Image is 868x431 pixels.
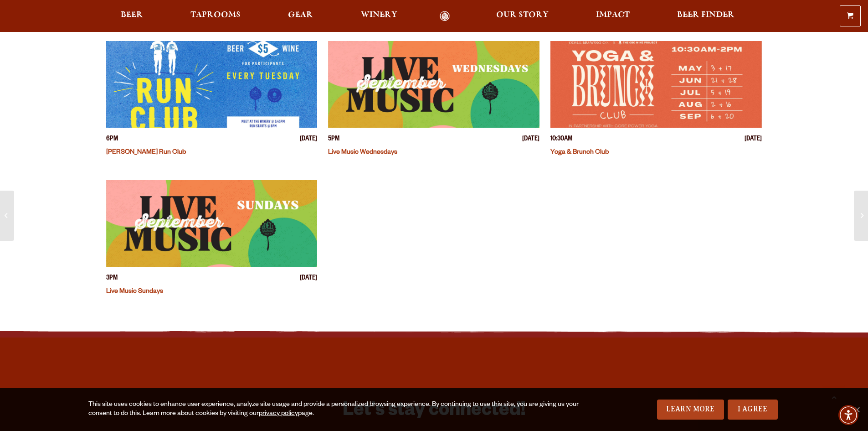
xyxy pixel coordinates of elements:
[106,180,318,267] a: View event details
[728,400,778,420] a: I Agree
[185,11,247,21] a: Taprooms
[328,41,539,128] a: View event details
[282,11,319,21] a: Gear
[106,135,118,145] span: 6PM
[328,149,397,156] a: Live Music Wednesdays
[355,11,403,21] a: Winery
[300,135,317,145] span: [DATE]
[838,405,858,425] div: Accessibility Menu
[550,41,762,128] a: View event details
[288,11,313,19] span: Gear
[671,11,740,21] a: Beer Finder
[596,11,630,19] span: Impact
[190,11,241,19] span: Taprooms
[106,274,118,284] span: 3PM
[106,41,318,128] a: View event details
[121,11,143,19] span: Beer
[106,288,163,296] a: Live Music Sundays
[677,11,734,19] span: Beer Finder
[822,385,845,408] a: Scroll to top
[259,410,298,418] a: privacy policy
[361,11,397,19] span: Winery
[115,11,149,21] a: Beer
[550,135,572,145] span: 10:30AM
[300,274,317,284] span: [DATE]
[657,400,724,420] a: Learn More
[88,400,582,419] div: This site uses cookies to enhance user experience, analyze site usage and provide a personalized ...
[428,11,462,21] a: Odell Home
[496,11,549,19] span: Our Story
[106,149,186,156] a: [PERSON_NAME] Run Club
[745,135,762,145] span: [DATE]
[490,11,555,21] a: Our Story
[522,135,539,145] span: [DATE]
[590,11,636,21] a: Impact
[550,149,609,156] a: Yoga & Brunch Club
[328,135,339,145] span: 5PM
